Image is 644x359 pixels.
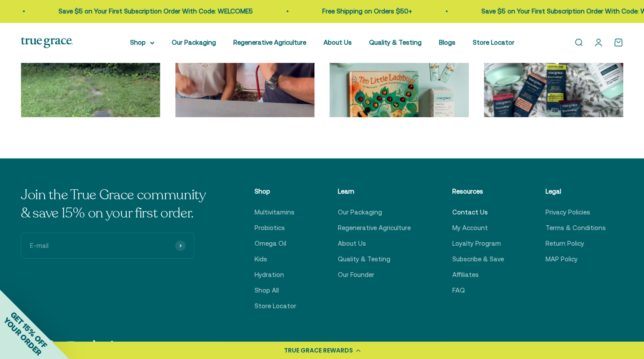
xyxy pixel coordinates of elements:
a: Privacy Policies [546,207,590,217]
span: GET 15% OFF [9,310,49,350]
a: Quality & Testing [338,254,390,264]
a: Quality & Testing [369,39,422,46]
a: About Us [324,39,352,46]
a: Regenerative Agriculture [338,223,411,233]
a: Hydration [255,270,284,280]
p: Shop [255,186,296,197]
a: MAP Policy [546,254,578,264]
p: Join the True Grace community & save 15% on your first order. [21,186,213,222]
a: Store Locator [473,39,514,46]
p: Resources [452,186,504,197]
a: Regenerative Agriculture [233,39,306,46]
a: Follow on LinkedIn [109,339,121,351]
a: Terms & Conditions [546,223,606,233]
a: Affiliates [452,270,479,280]
a: Store Locator [255,301,296,311]
a: Return Policy [546,238,584,249]
a: Contact Us [452,207,488,217]
p: Save $5 on Your First Subscription Order With Code: WELCOME5 [57,6,252,16]
a: Kids [255,254,267,264]
a: Blogs [439,39,455,46]
p: Legal [546,186,606,197]
div: TRUE GRACE REWARDS [284,346,353,355]
a: FAQ [452,285,465,296]
a: Our Packaging [172,39,216,46]
a: Our Packaging [338,207,382,217]
a: Free Shipping on Orders $50+ [321,7,411,15]
span: YOUR ORDER [2,316,43,357]
a: Probiotics [255,223,285,233]
a: My Account [452,223,488,233]
a: Subscribe & Save [452,254,504,264]
a: Follow on TikTok [87,339,99,351]
a: Multivitamins [255,207,294,217]
a: Loyalty Program [452,238,501,249]
a: Omega Oil [255,238,286,249]
a: Follow on YouTube [65,339,77,351]
a: Shop All [255,285,279,296]
a: Our Founder [338,270,374,280]
p: Learn [338,186,411,197]
a: About Us [338,238,366,249]
summary: Shop [130,37,154,48]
